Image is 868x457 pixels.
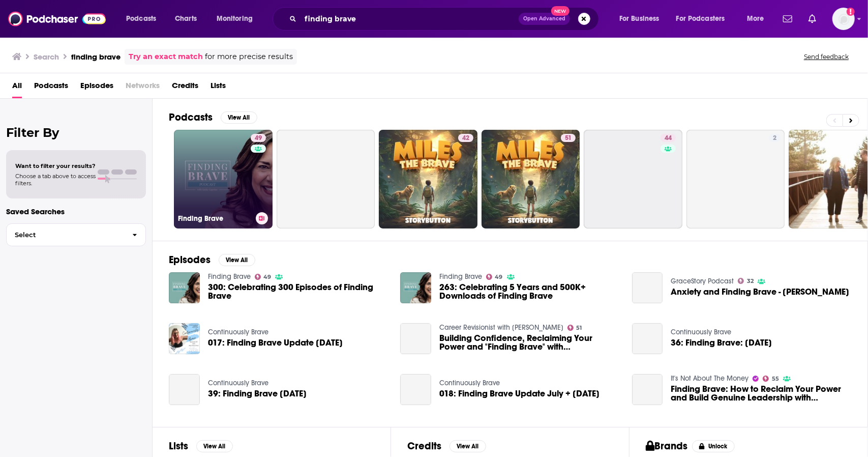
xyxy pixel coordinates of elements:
[34,52,59,62] h3: Search
[71,52,121,62] h3: finding brave
[804,10,820,27] a: Show notifications dropdown
[670,11,740,27] button: open menu
[15,162,96,169] span: Want to filter your results?
[211,77,226,98] span: Lists
[577,326,582,330] span: 51
[584,130,682,228] a: 44
[671,288,849,296] span: Anxiety and Finding Brave - [PERSON_NAME]
[407,440,486,452] a: CreditsView All
[175,12,197,26] span: Charts
[495,275,503,279] span: 49
[169,374,200,405] a: 39: Finding Brave July 2023
[439,283,620,300] a: 263: Celebrating 5 Years and 500K+ Downloads of Finding Brave
[692,440,735,452] button: Unlock
[169,440,188,452] h2: Lists
[832,8,855,30] img: User Profile
[196,440,233,452] button: View All
[169,323,200,354] img: 017: Finding Brave Update June 2020
[301,11,519,27] input: Search podcasts, credits, & more...
[671,338,772,347] span: 36: Finding Brave: [DATE]
[208,389,307,398] a: 39: Finding Brave July 2023
[209,11,266,27] button: open menu
[747,279,754,283] span: 32
[169,111,213,124] h2: Podcasts
[439,379,500,387] a: Continuously Brave
[439,272,482,281] a: Finding Brave
[801,52,852,61] button: Send feedback
[251,134,266,142] a: 49
[126,77,160,98] span: Networks
[129,51,203,63] a: Try an exact match
[255,274,272,280] a: 49
[779,10,796,27] a: Show notifications dropdown
[169,253,255,266] a: EpisodesView All
[169,272,200,303] img: 300: Celebrating 300 Episodes of Finding Brave
[6,207,146,216] p: Saved Searches
[208,283,388,300] a: 300: Celebrating 300 Episodes of Finding Brave
[747,12,764,26] span: More
[172,77,198,98] a: Credits
[400,272,431,303] img: 263: Celebrating 5 Years and 500K+ Downloads of Finding Brave
[439,323,563,332] a: Career Revisionist with Dr. Grace Lee
[671,328,731,336] a: Continuously Brave
[763,376,779,382] a: 55
[255,133,262,144] span: 49
[379,130,477,228] a: 42
[7,232,124,238] span: Select
[119,11,169,27] button: open menu
[400,323,431,354] a: Building Confidence, Reclaiming Your Power and "Finding Brave" with Kathy Caprino
[671,277,734,285] a: GraceStory Podcast
[772,377,779,381] span: 55
[169,111,257,124] a: PodcastsView All
[168,11,203,27] a: Charts
[205,51,293,63] span: for more precise results
[567,325,582,331] a: 51
[671,385,851,402] a: Finding Brave: How to Reclaim Your Power and Build Genuine Leadership with Kathy Caprino
[632,323,663,354] a: 36: Finding Brave: August 2022
[832,8,855,30] span: Logged in as CaveHenricks
[486,274,503,280] a: 49
[407,440,441,452] h2: Credits
[126,12,156,26] span: Podcasts
[178,214,252,223] h3: Finding Brave
[208,379,268,387] a: Continuously Brave
[773,133,776,144] span: 2
[208,328,268,336] a: Continuously Brave
[676,12,725,26] span: For Podcasters
[832,8,855,30] button: Show profile menu
[80,77,113,98] a: Episodes
[769,134,781,142] a: 2
[523,16,565,21] span: Open Advanced
[661,134,676,142] a: 44
[169,440,233,452] a: ListsView All
[646,440,688,452] h2: Brands
[439,389,600,398] a: 018: Finding Brave Update July + August 2020
[565,133,572,144] span: 51
[632,272,663,303] a: Anxiety and Finding Brave - Jamie Taylor
[519,13,570,25] button: Open AdvancedNew
[263,275,271,279] span: 49
[217,12,253,26] span: Monitoring
[847,8,855,16] svg: Add a profile image
[208,338,343,347] a: 017: Finding Brave Update June 2020
[208,338,343,347] span: 017: Finding Brave Update [DATE]
[665,133,672,144] span: 44
[34,77,68,98] a: Podcasts
[450,440,486,452] button: View All
[632,374,663,405] a: Finding Brave: How to Reclaim Your Power and Build Genuine Leadership with Kathy Caprino
[458,134,473,142] a: 42
[8,9,106,28] img: Podchaser - Follow, Share and Rate Podcasts
[671,374,749,383] a: It's Not About The Money
[561,134,576,142] a: 51
[439,334,620,351] span: Building Confidence, Reclaiming Your Power and "Finding Brave" with [PERSON_NAME]
[12,77,22,98] span: All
